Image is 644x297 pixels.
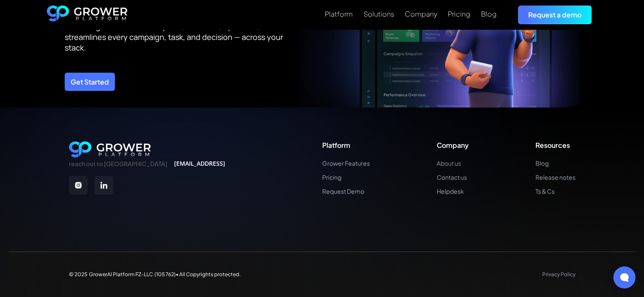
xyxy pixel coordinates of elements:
a: Request a demo [518,6,592,24]
a: Pricing [322,174,370,181]
div: Pricing [448,10,470,18]
a: Contact us [437,174,469,181]
a: Grower Features [322,160,370,167]
div: Platform [325,10,353,18]
div: Platform [322,141,370,149]
div: Blog [481,10,497,18]
a: Ts & Cs [535,188,575,195]
a: Helpdesk [437,188,469,195]
a: Blog [535,160,575,167]
a: Company [405,9,437,19]
div: © 2025 GrowerAI Platform FZ-LLC (105 762)• All Copyrights protected. [69,272,240,277]
a: Privacy Policy [542,272,575,277]
a: Pricing [448,9,470,19]
div: Company [437,141,469,149]
a: Platform [325,9,353,19]
div: reach out to [GEOGRAPHIC_DATA] [69,160,167,167]
a: About us [437,160,469,167]
a: Blog [481,9,497,19]
div: Resources [535,141,575,149]
a: home [47,6,128,24]
a: Release notes [535,174,575,181]
p: GrowerAI is not a tool. It's your AI Operating System for Marketing.See how Grower plans, execute... [65,11,299,54]
a: [EMAIL_ADDRESS] [174,160,225,167]
a: Solutions [364,9,394,19]
a: Get Started [65,73,115,91]
a: Request Demo [322,188,370,195]
div: Solutions [364,10,394,18]
div: Company [405,10,437,18]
